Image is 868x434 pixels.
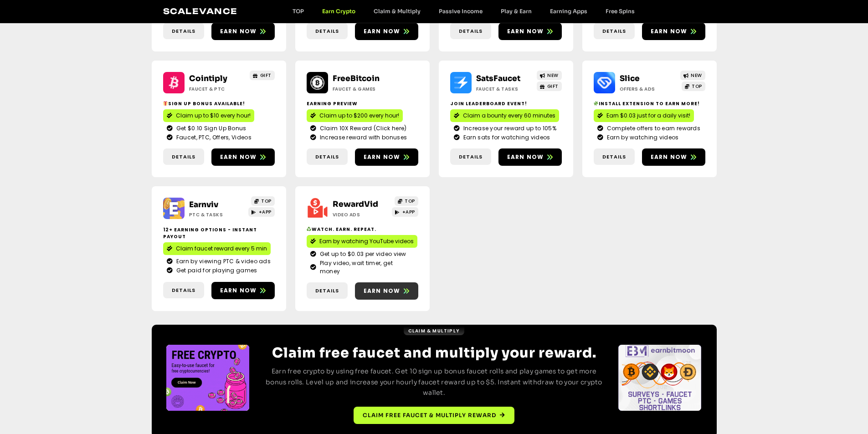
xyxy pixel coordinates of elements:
a: Details [307,282,348,299]
span: Claim & Multiply [408,327,460,334]
span: Earn now [507,153,544,161]
a: Claim 10X Reward (Click here) [310,124,415,133]
span: Earn now [220,286,257,295]
a: NEW [680,71,705,80]
span: Get up to $0.03 per video view [318,250,406,258]
span: Details [315,27,339,35]
a: Details [594,23,635,40]
span: Faucet, PTC, Offers, Videos [174,133,252,142]
img: ♻️ [307,227,311,231]
span: Increase your reward up to 105% [461,124,556,133]
span: Get paid for playing games [174,266,257,275]
a: TOP [251,196,275,206]
span: Earn now [364,27,401,36]
span: NEW [691,72,702,79]
span: +APP [259,209,272,215]
span: Earn by watching YouTube videos [319,237,414,245]
a: Details [163,282,204,299]
a: Earn now [498,148,562,166]
span: Claim faucet reward every 5 min [176,245,267,253]
h2: PTC & Tasks [189,211,246,218]
a: Claim free faucet & multiply reward [354,407,514,424]
a: Details [594,148,635,165]
span: Details [315,153,339,161]
span: Claim 10X Reward (Click here) [318,124,407,133]
span: Earn by viewing PTC & video ads [174,257,271,266]
a: Earn now [355,148,418,166]
a: Earn now [642,23,705,40]
span: Details [172,286,195,294]
div: Slides [618,345,701,411]
a: Details [307,148,348,165]
a: Earn now [355,23,418,40]
span: Earn now [364,153,401,161]
a: Earn Crypto [313,8,365,15]
span: Get $0.10 Sign Up Bonus [174,124,247,133]
a: Earning Apps [541,8,596,15]
a: Claim & Multiply [365,8,430,15]
span: Earn now [220,153,257,161]
a: Earn now [211,23,275,40]
span: TOP [692,83,702,90]
span: Earn now [220,27,257,36]
a: Cointiply [189,74,227,83]
a: Claim a bounty every 60 minutes [450,109,559,122]
h2: Sign up bonus available! [163,100,275,107]
a: Details [163,23,204,40]
a: TOP [283,8,313,15]
a: Claim up to $10 every hour! [163,109,254,122]
a: Earn now [211,282,275,299]
span: Earn $0.03 just for a daily visit! [606,112,690,120]
a: Claim & Multiply [404,327,464,335]
a: Earn by watching YouTube videos [307,235,417,248]
h2: Faucet & Tasks [476,86,533,92]
img: 🧩 [594,101,598,106]
span: Earn now [651,153,688,161]
span: Claim up to $10 every hour! [176,112,251,120]
a: Free Spins [596,8,644,15]
div: 3 / 4 [166,345,249,411]
span: Details [459,27,483,35]
h2: Join Leaderboard event! [450,100,562,107]
span: Details [172,27,195,35]
h2: Faucet & PTC [189,86,246,92]
span: Claim up to $200 every hour! [319,112,399,120]
a: NEW [537,71,562,80]
a: GIFT [250,71,275,80]
a: Scalevance [163,6,238,16]
span: Increase reward with bonuses [318,133,407,142]
a: +APP [248,207,275,217]
a: Details [307,23,348,40]
a: Slice [620,74,640,83]
span: Complete offers to earn rewards [605,124,700,133]
a: RewardVid [333,199,378,209]
span: Details [315,287,339,295]
div: 3 / 4 [618,345,701,411]
img: 🎁 [163,101,168,106]
h2: 12+ Earning options - instant payout [163,226,275,240]
a: Earn now [498,23,562,40]
h2: Watch. Earn. Repeat. [307,226,418,233]
span: Claim a bounty every 60 minutes [463,112,555,120]
a: Earn now [211,148,275,166]
a: Details [450,148,491,165]
span: Details [459,153,483,161]
span: Earn by watching videos [605,133,679,142]
p: Earn free crypto by using free faucet. Get 10 sign up bonus faucet rolls and play games to get mo... [265,366,604,398]
a: TOP [395,196,418,206]
a: Earn now [355,282,418,300]
span: Details [602,153,626,161]
a: Play & Earn [492,8,541,15]
span: NEW [547,72,559,79]
a: Details [163,148,204,165]
h2: Faucet & Games [333,86,390,92]
span: Details [172,153,195,161]
span: GIFT [260,72,272,79]
span: TOP [405,198,415,204]
div: Slides [166,345,249,411]
a: TOP [682,82,705,91]
span: TOP [261,198,272,204]
span: Details [602,27,626,35]
a: Claim faucet reward every 5 min [163,242,271,255]
span: Play video, wait timer, get money [318,259,415,276]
